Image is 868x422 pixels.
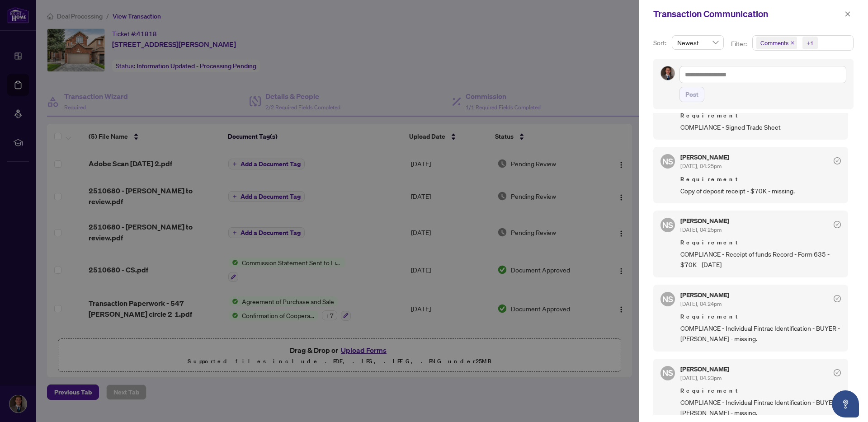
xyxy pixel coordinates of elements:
[680,292,729,298] h5: [PERSON_NAME]
[662,155,673,168] span: NS
[680,163,722,169] span: [DATE], 04:25pm
[680,300,722,307] span: [DATE], 04:24pm
[834,221,841,228] span: check-circle
[680,375,722,381] span: [DATE], 04:23pm
[680,397,841,418] span: COMPLIANCE - Individual Fintrac Identification - BUYER - [PERSON_NAME] - missing.
[807,38,814,47] div: +1
[680,312,841,321] span: Requirement
[680,111,841,120] span: Requirement
[679,87,704,102] button: Post
[760,38,788,47] span: Comments
[680,175,841,184] span: Requirement
[844,11,851,17] span: close
[662,219,673,231] span: NS
[756,37,797,49] span: Comments
[834,295,841,302] span: check-circle
[790,41,795,45] span: close
[834,157,841,164] span: check-circle
[653,7,842,21] div: Transaction Communication
[834,369,841,376] span: check-circle
[680,154,729,160] h5: [PERSON_NAME]
[731,39,748,49] p: Filter:
[661,66,675,80] img: Profile Icon
[680,218,729,224] h5: [PERSON_NAME]
[662,293,673,305] span: NS
[680,366,729,372] h5: [PERSON_NAME]
[832,390,859,417] button: Open asap
[680,122,841,132] span: COMPLIANCE - Signed Trade Sheet
[677,36,718,49] span: Newest
[680,226,722,233] span: [DATE], 04:25pm
[680,323,841,344] span: COMPLIANCE - Individual Fintrac Identification - BUYER - [PERSON_NAME] - missing.
[653,38,668,48] p: Sort:
[680,186,841,196] span: Copy of deposit receipt - $70K - missing.
[680,249,841,270] span: COMPLIANCE - Receipt of funds Record - Form 635 - $70K - [DATE]
[680,386,841,395] span: Requirement
[680,238,841,247] span: Requirement
[662,366,673,379] span: NS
